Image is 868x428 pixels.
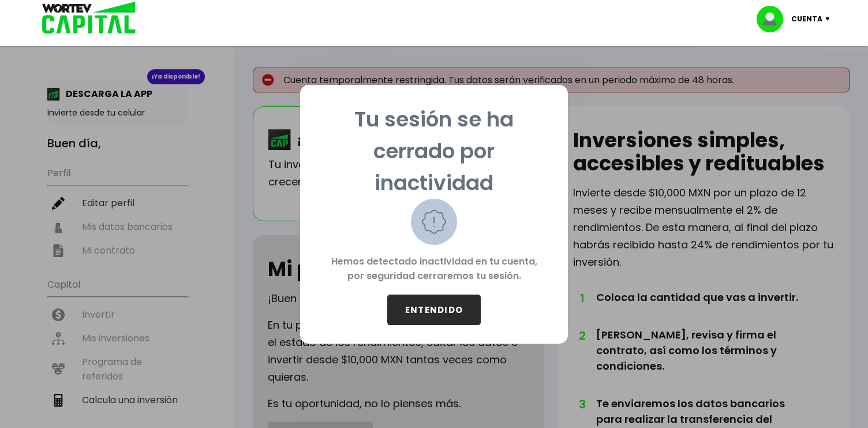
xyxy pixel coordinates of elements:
button: ENTENDIDO [387,295,481,325]
p: Cuenta [791,10,822,28]
p: Tu sesión se ha cerrado por inactividad [319,103,549,199]
img: icon-down [822,17,838,21]
p: Hemos detectado inactividad en tu cuenta, por seguridad cerraremos tu sesión. [319,245,549,295]
img: profile-image [757,6,791,32]
img: warning [411,199,457,245]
